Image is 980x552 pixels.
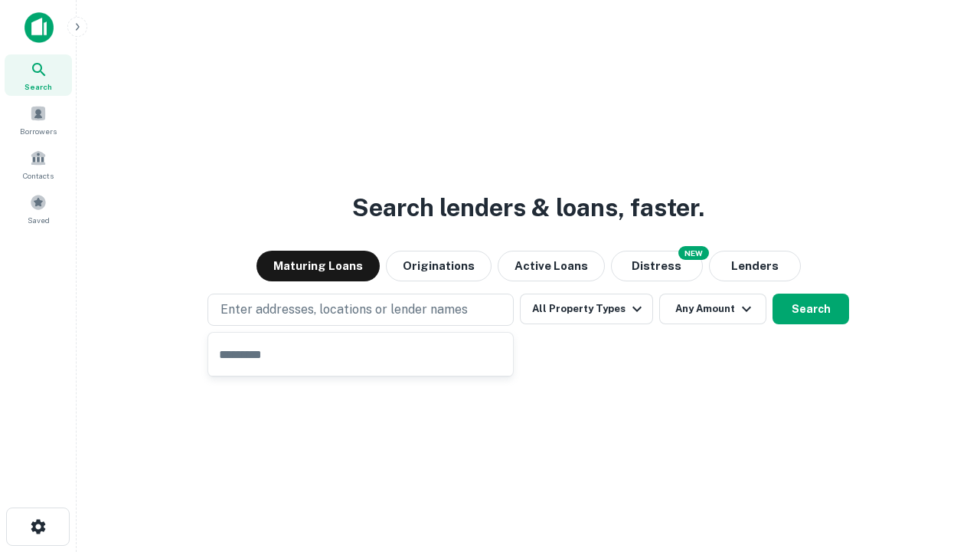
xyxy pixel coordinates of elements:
span: Saved [28,214,50,226]
button: Any Amount [659,294,766,324]
a: Borrowers [5,99,72,140]
button: Search [773,294,849,324]
span: Contacts [23,169,54,182]
iframe: Chat Widget [903,429,980,503]
p: Enter addresses, locations or lender names [220,301,468,319]
h3: Search lenders & loans, faster. [352,189,704,226]
a: Contacts [5,143,72,185]
button: Active Loans [498,251,605,281]
a: Saved [5,188,72,229]
img: capitalize-icon.png [24,12,54,43]
span: Search [24,80,52,93]
button: Enter addresses, locations or lender names [207,294,514,326]
button: Search distressed loans with lien and other non-mortgage details. [611,251,703,281]
button: Originations [386,251,492,281]
span: Borrowers [20,125,57,137]
button: All Property Types [520,294,653,324]
button: Lenders [709,251,801,281]
a: Search [5,54,72,96]
button: Maturing Loans [256,251,380,281]
div: NEW [678,246,709,260]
